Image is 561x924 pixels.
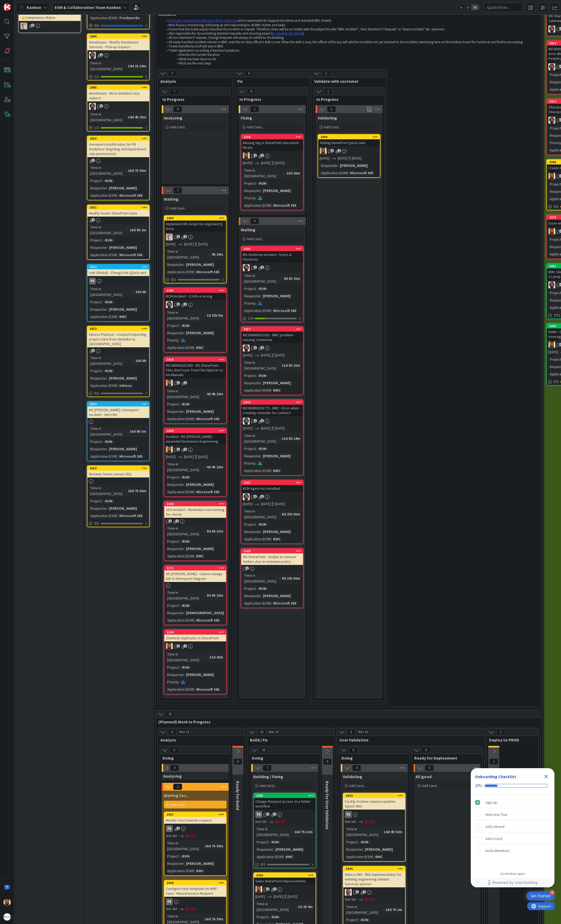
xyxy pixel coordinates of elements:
[243,152,250,159] img: DM
[117,15,118,21] span: :
[87,205,149,217] div: 2011Modify footer SharePoint sites
[194,269,195,275] span: :
[177,235,180,238] span: 1
[164,630,226,641] div: 2148OneNote duplicates in SharePoint
[338,163,339,168] span: :
[184,235,187,238] span: 1
[343,866,405,871] div: 2044
[261,160,271,166] span: [DATE]
[164,502,226,506] div: 2168
[166,380,173,387] img: DM
[164,428,226,445] div: 2020Incident - MS [PERSON_NAME] - exceeded limitations Engineering
[318,135,380,139] div: 2009
[164,40,538,44] li: All newly handled incidents remain in BMC until the on-duty officer's shift is over. When the shi...
[89,237,102,243] div: Project
[164,44,538,48] li: Tickets handled by Dolf will stay in BMC
[170,88,179,95] span: 7
[343,793,405,798] div: 2034
[118,15,141,21] div: Freshworks
[94,125,99,130] span: 1 / 1
[485,835,502,842] div: Add a Card
[247,88,256,95] span: 6
[87,265,149,269] div: 2012
[164,812,226,817] div: 2027
[241,135,303,139] div: 2166
[338,156,347,161] span: [DATE]
[164,357,226,362] div: 2018
[127,63,148,69] div: 14d 1h 18m
[526,892,554,900] div: Open Get Started checklist, remaining modules: 4
[100,53,103,57] span: 2
[343,889,405,896] div: HB
[320,148,327,155] img: DM
[243,188,261,194] div: Requester
[170,802,187,807] span: Add Card...
[164,357,226,378] div: 2018INC000000251943 - MS SharePoint - Files don't sync from File Explorer to KA-Manuals
[117,192,118,198] span: :
[473,797,552,808] div: Sign Up is complete.
[126,114,127,120] span: :
[485,848,510,854] div: Invite Members
[548,63,555,70] img: AC
[250,218,259,224] span: 5
[166,643,173,650] img: DM
[492,879,537,886] span: Powered by UserGuiding
[318,139,380,146] div: Adding HomePort Quick Links
[19,14,81,21] div: 👍Competency Matrix
[173,187,182,194] span: 7
[243,345,250,351] img: AC
[127,114,148,120] div: 14d 4h 35m
[90,265,149,269] div: 2012
[185,262,215,267] div: [PERSON_NAME]
[241,152,303,159] div: DM
[164,48,538,53] li: Ticket registration according 3 standard questions
[87,326,149,347] div: 2013Inbisco Plantool - research importing project data from datalake to [GEOGRAPHIC_DATA]
[343,811,405,818] div: FS
[241,327,303,332] div: 2017
[241,418,303,425] div: AC
[89,165,126,176] div: Time in [GEOGRAPHIC_DATA]
[164,898,226,905] div: FS
[107,245,108,250] span: :
[475,783,482,788] div: 20%
[475,773,516,780] div: Onboarding Checklist
[500,872,525,876] div: Do not show again
[241,264,303,271] div: AC
[318,115,337,120] span: Validating
[255,886,262,893] img: DM
[198,241,208,247] div: [DATE]
[284,170,285,176] span: :
[87,141,149,157] div: Homeport modification for PR (Audience targeting and Department site permissions)
[261,266,264,269] span: 1
[89,224,128,236] div: Time in [GEOGRAPHIC_DATA]
[485,811,508,818] div: Welcome Tour
[256,180,256,186] span: :
[164,234,226,240] div: Rd
[89,52,96,59] img: AC
[338,149,341,152] span: 1
[322,70,330,76] span: 1
[108,245,138,250] div: [PERSON_NAME]
[210,251,225,257] div: 4h 29m
[94,23,99,28] span: 0 / 1
[166,234,173,240] img: Rd
[87,85,149,90] div: 2085
[164,428,226,433] div: 2020
[548,342,555,348] img: DM
[241,327,303,343] div: 2017INC000000251031 - BMC problem missing comments
[254,886,316,893] div: DM
[89,192,117,198] div: Application (ESM)
[272,202,298,208] div: Microsoft 365
[87,402,149,418] div: 2010MS [PERSON_NAME] / Homeport incident - Alert Me
[55,5,121,10] b: ESM & Collaboration Team Kanban
[164,301,226,308] div: AC
[127,168,148,173] div: 16d 7h 56m
[260,783,276,788] span: Add Card...
[327,106,336,112] span: 1
[184,262,185,267] span: :
[164,881,226,897] div: 2026Configure task template for BWF Case - Manual Invoice Request
[320,156,329,161] span: [DATE]
[261,154,264,157] span: 3
[485,799,497,806] div: Sign Up
[166,269,194,275] div: Application (ESM)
